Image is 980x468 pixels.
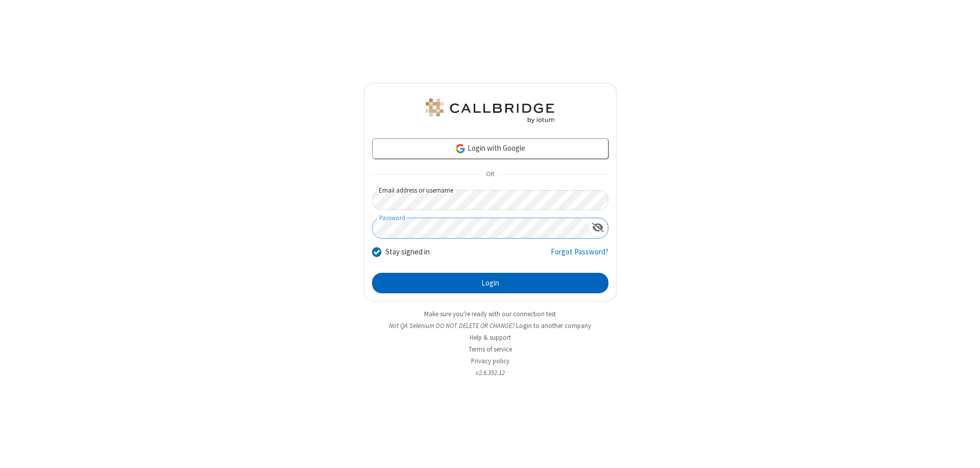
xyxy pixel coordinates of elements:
li: Not QA Selenium DO NOT DELETE OR CHANGE? [364,321,617,331]
a: Privacy policy [471,357,509,365]
li: v2.6.352.12 [364,368,617,378]
img: QA Selenium DO NOT DELETE OR CHANGE [424,99,556,123]
a: Terms of service [469,345,512,354]
label: Stay signed in [385,246,430,258]
a: Login with Google [372,138,608,159]
a: Forgot Password? [551,246,608,266]
button: Login to another company [516,321,591,331]
img: google-icon.png [455,143,466,154]
span: OR [482,168,498,182]
input: Password [373,218,588,238]
button: Login [372,273,608,293]
div: Show password [588,218,608,237]
a: Help & support [470,333,511,342]
a: Make sure you're ready with our connection test [424,310,556,318]
input: Email address or username [372,190,608,210]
